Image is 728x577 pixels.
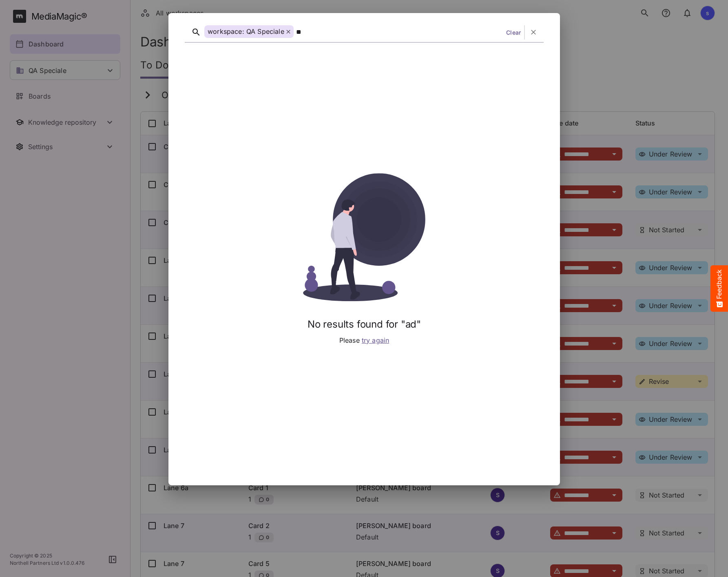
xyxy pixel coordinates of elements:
div: workspace: QA Speciale [204,25,294,38]
img: no_results.svg [289,173,440,302]
button: Feedback [710,265,728,312]
p: Please [339,335,389,345]
h2: No results found for "ad" [289,319,440,330]
a: Clear [506,28,521,37]
span: try again [361,336,389,344]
